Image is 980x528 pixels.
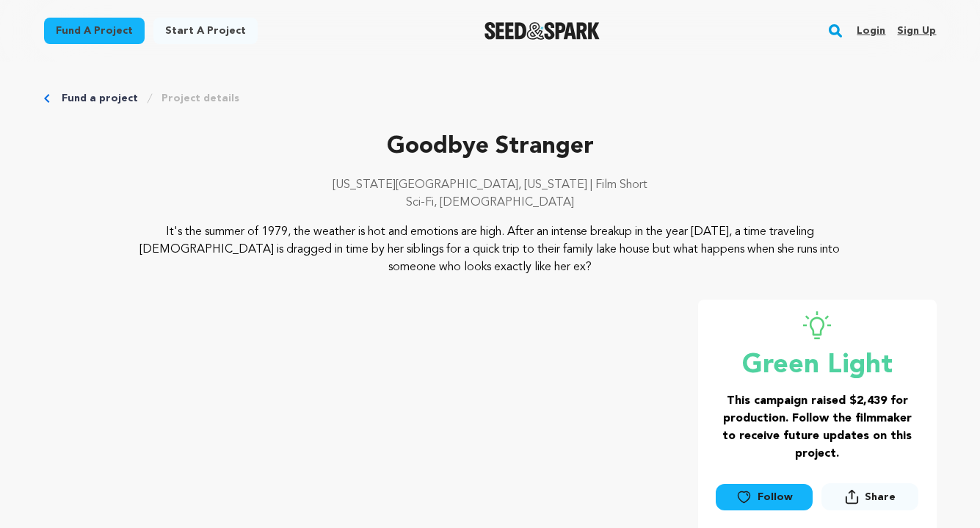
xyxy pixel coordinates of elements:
[897,19,936,43] a: Sign up
[716,392,919,463] h3: This campaign raised $2,439 for production. Follow the filmmaker to receive future updates on thi...
[484,22,600,40] img: Seed&Spark Logo Dark Mode
[44,176,937,194] p: [US_STATE][GEOGRAPHIC_DATA], [US_STATE] | Film Short
[62,91,138,106] a: Fund a project
[44,18,145,44] a: Fund a project
[716,484,813,510] a: Follow
[161,91,239,106] a: Project details
[484,22,600,40] a: Seed&Spark Homepage
[821,483,918,516] span: Share
[133,223,847,276] p: It's the summer of 1979, the weather is hot and emotions are high. After an intense breakup in th...
[857,19,885,43] a: Login
[716,351,919,380] p: Green Light
[44,91,937,106] div: Breadcrumb
[821,483,918,510] button: Share
[44,194,937,211] p: Sci-Fi, [DEMOGRAPHIC_DATA]
[865,490,896,505] span: Share
[44,129,937,164] p: Goodbye Stranger
[153,18,258,44] a: Start a project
